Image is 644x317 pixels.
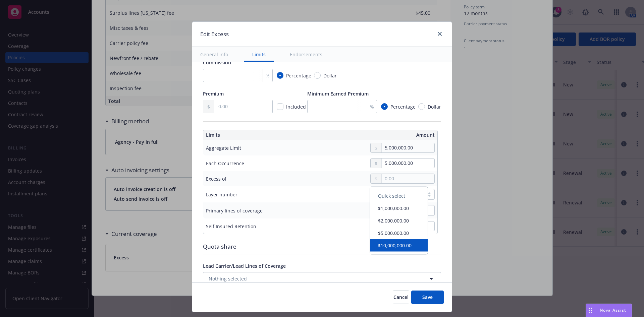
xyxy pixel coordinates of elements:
div: Quick select [370,190,428,202]
div: Each Occurrence [206,160,244,167]
div: Aggregate Limit [206,144,241,151]
button: Nova Assist [586,304,632,317]
th: Limits [203,130,297,140]
button: $1,000,000.00 [370,202,428,214]
input: 0.00 [382,158,434,168]
span: Percentage [286,72,311,79]
span: % [266,72,270,79]
span: Cancel [393,294,409,300]
input: 0.00 [382,174,434,183]
button: Endorsements [282,47,330,62]
th: Amount [323,130,437,140]
span: Included [286,104,306,110]
button: Nothing selected [203,272,441,286]
div: Drag to move [586,304,594,317]
button: $10,000,000.00 [370,239,428,252]
button: $5,000,000.00 [370,227,428,239]
input: Percentage [277,72,283,79]
input: Percentage [381,103,388,110]
button: Limits [244,47,274,62]
span: Percentage [390,103,416,110]
div: Primary lines of coverage [206,207,263,214]
span: Commission [203,59,231,66]
span: Save [422,294,433,300]
div: Self Insured Retention [206,223,256,230]
button: Cancel [393,291,409,304]
input: 0.00 [382,143,434,152]
h1: Edit Excess [200,30,229,39]
input: Dollar [314,72,321,79]
span: Minimum Earned Premium [307,90,369,97]
input: Dollar [418,103,425,110]
a: close [436,30,444,38]
div: Excess of [206,175,226,182]
div: Layer number [206,191,237,198]
button: General info [192,47,236,62]
span: % [370,103,374,110]
input: 0.00 [214,100,272,113]
button: Save [411,291,444,304]
span: Lead Carrier/Lead Lines of Coverage [203,263,286,269]
span: Dollar [323,72,337,79]
span: Premium [203,90,224,97]
span: Nova Assist [600,307,626,313]
span: Nothing selected [209,275,247,282]
span: Dollar [428,103,441,110]
button: $2,000,000.00 [370,214,428,227]
div: Quota share [203,242,441,251]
